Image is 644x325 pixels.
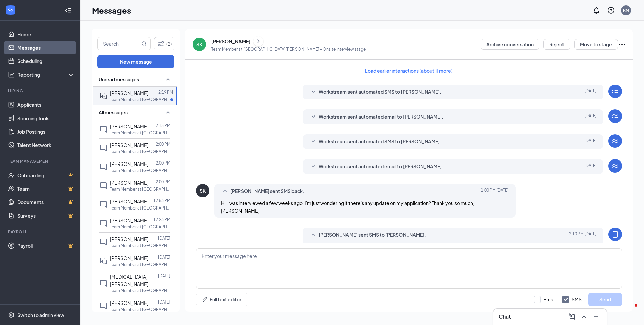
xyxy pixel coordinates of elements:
span: [PERSON_NAME] [110,255,148,261]
div: [PERSON_NAME] [211,38,250,45]
svg: MobileSms [611,230,619,238]
p: Team Member at [GEOGRAPHIC_DATA][PERSON_NAME] [110,224,170,230]
p: Team Member at [GEOGRAPHIC_DATA][PERSON_NAME] [110,149,170,154]
a: Applicants [17,98,75,111]
svg: ComposeMessage [568,313,576,321]
div: Team Management [8,158,73,164]
svg: WorkstreamLogo [611,112,619,120]
svg: SmallChevronUp [164,75,172,83]
span: [PERSON_NAME] [110,180,148,186]
svg: ActiveDoubleChat [99,92,107,100]
svg: Minimize [592,313,600,321]
a: DocumentsCrown [17,195,75,209]
button: New message [97,55,174,68]
p: 2:15 PM [156,123,170,128]
svg: Settings [8,312,15,318]
a: Scheduling [17,54,75,68]
span: [PERSON_NAME] [110,217,148,223]
div: Reporting [17,71,75,78]
svg: MagnifyingGlass [141,41,147,46]
svg: WorkstreamLogo [611,87,619,95]
svg: ChatInactive [99,200,107,208]
a: TeamCrown [17,182,75,195]
svg: Pen [202,296,208,303]
svg: ChatInactive [99,182,107,190]
button: Move to stage [574,39,618,50]
h1: Messages [92,5,131,16]
p: Team Member at [GEOGRAPHIC_DATA][PERSON_NAME] [110,97,170,102]
span: [PERSON_NAME] [110,198,148,204]
svg: SmallChevronDown [309,162,317,171]
div: SK [200,187,206,194]
h3: Chat [499,313,511,320]
p: Team Member at [GEOGRAPHIC_DATA][PERSON_NAME] [110,288,170,293]
p: Team Member at [GEOGRAPHIC_DATA][PERSON_NAME] - Onsite Interview stage [211,46,366,52]
button: Reject [543,39,570,50]
button: Archive conversation [481,39,539,50]
svg: ChatInactive [99,125,107,133]
p: [DATE] [158,254,170,260]
span: [DATE] [584,162,597,171]
svg: Notifications [592,6,600,14]
button: ComposeMessage [567,311,577,322]
a: Talent Network [17,138,75,152]
span: [PERSON_NAME] [110,300,148,306]
span: All messages [99,109,128,116]
svg: Analysis [8,71,15,78]
svg: ChatInactive [99,163,107,171]
span: Workstream sent automated email to [PERSON_NAME]. [319,113,443,121]
span: [PERSON_NAME] sent SMS to [PERSON_NAME]. [319,231,426,239]
button: ChevronRight [253,36,263,46]
svg: WorkstreamLogo [611,137,619,145]
svg: QuestionInfo [607,6,615,14]
a: SurveysCrown [17,209,75,222]
button: Filter (2) [154,37,174,50]
svg: Filter [157,40,165,48]
svg: ChatInactive [99,238,107,246]
a: PayrollCrown [17,239,75,252]
p: 2:00 PM [156,179,170,185]
svg: SmallChevronDown [309,88,317,96]
div: RM [623,7,629,13]
span: [DATE] [584,138,597,146]
div: SK [196,41,202,48]
p: Team Member at [GEOGRAPHIC_DATA][PERSON_NAME] [110,130,170,136]
p: Team Member at [GEOGRAPHIC_DATA][PERSON_NAME] [110,205,170,211]
svg: Collapse [65,7,71,14]
span: [DATE] [584,113,597,121]
p: Team Member at [GEOGRAPHIC_DATA][PERSON_NAME] [110,307,170,312]
a: OnboardingCrown [17,169,75,182]
span: Hi! I was interviewed a few weeks ago. I'm just wondering if there's any update on my application... [221,200,474,214]
div: Payroll [8,229,73,235]
svg: SmallChevronUp [309,231,317,239]
svg: ChatInactive [99,144,107,152]
p: [DATE] [158,299,170,305]
button: ChevronUp [579,311,589,322]
svg: WorkstreamLogo [611,162,619,170]
p: 12:23 PM [153,217,170,222]
span: [PERSON_NAME] [110,161,148,167]
span: Unread messages [99,76,139,83]
span: [PERSON_NAME] [110,123,148,129]
a: Job Postings [17,125,75,138]
svg: ChevronUp [580,313,588,321]
svg: WorkstreamLogo [7,7,14,13]
a: Sourcing Tools [17,111,75,125]
svg: SmallChevronDown [309,138,317,146]
span: [PERSON_NAME] [110,90,148,96]
button: Load earlier interactions (about 11 more) [359,65,459,76]
div: Hiring [8,88,73,94]
p: Team Member at [GEOGRAPHIC_DATA][PERSON_NAME] [110,186,170,192]
svg: ChatInactive [99,302,107,310]
span: [DATE] [584,88,597,96]
p: 12:53 PM [153,198,170,203]
span: [PERSON_NAME] [110,236,148,242]
svg: SmallChevronDown [309,113,317,121]
span: [DATE] 2:10 PM [569,231,597,239]
p: 2:00 PM [156,160,170,166]
p: 2:00 PM [156,141,170,147]
button: Full text editorPen [196,293,247,306]
span: [DATE] 1:00 PM [481,187,509,195]
span: [PERSON_NAME] [110,142,148,148]
iframe: Intercom live chat [621,302,637,318]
